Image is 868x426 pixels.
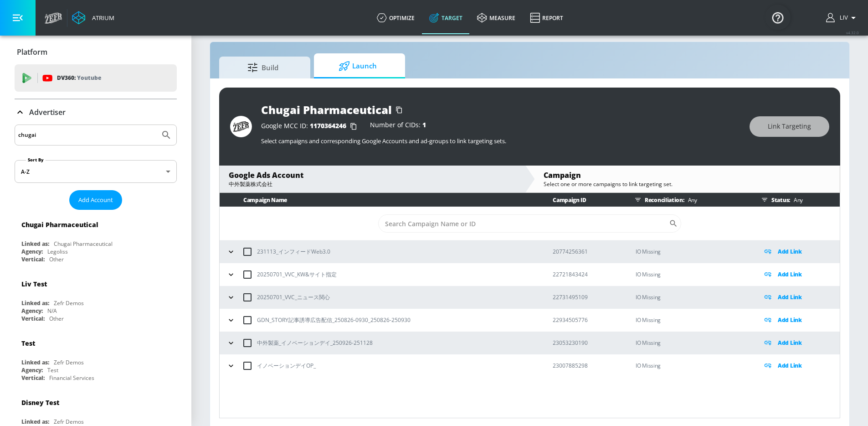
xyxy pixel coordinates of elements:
[21,418,49,426] div: Linked as:
[77,73,101,83] p: Youtube
[553,247,621,256] p: 20774256361
[257,292,330,302] p: 20250701_VVC_ニュース関心
[15,213,177,265] div: Chugai PharmaceuticalLinked as:Chugai PharmaceuticalAgency:LegolissVertical:Other
[229,180,516,188] div: 中外製薬株式会社
[778,246,802,257] p: Add Link
[29,107,66,117] p: Advertiser
[229,170,516,180] div: Google Ads Account
[790,195,803,205] p: Any
[21,398,59,407] div: Disney Test
[836,15,848,21] span: login as: liv.ho@zefr.com
[826,12,859,23] button: Liv
[21,339,35,348] div: Test
[762,246,840,257] div: Add Link
[15,273,177,325] div: Liv TestLinked as:Zefr DemosAgency:N/AVertical:Other
[15,99,177,125] div: Advertiser
[15,64,177,92] div: DV360: Youtube
[21,220,98,229] div: Chugai Pharmaceutical
[72,11,114,25] a: Atrium
[553,270,621,279] p: 22721843424
[762,315,840,325] div: Add Link
[21,299,49,307] div: Linked as:
[21,280,47,288] div: Liv Test
[544,170,831,180] div: Campaign
[778,269,802,280] p: Add Link
[220,193,538,207] th: Campaign Name
[21,248,43,255] div: Agency:
[21,307,43,315] div: Agency:
[15,39,177,65] div: Platform
[762,292,840,302] div: Add Link
[778,338,802,348] p: Add Link
[636,360,748,371] p: IO Missing
[553,338,621,348] p: 23053230190
[69,190,122,210] button: Add Account
[370,1,422,34] a: optimize
[553,361,621,370] p: 23007885298
[257,338,373,348] p: 中外製薬_イノベーションデイ_250926-251128
[54,358,84,366] div: Zefr Demos
[21,315,45,322] div: Vertical:
[54,418,84,426] div: Zefr Demos
[47,248,68,255] div: Legoliss
[636,292,748,302] p: IO Missing
[422,1,470,34] a: Target
[49,315,64,322] div: Other
[758,193,840,207] div: Status:
[47,307,57,315] div: N/A
[15,332,177,384] div: TestLinked as:Zefr DemosAgency:TestVertical:Financial Services
[636,269,748,280] p: IO Missing
[220,166,525,192] div: Google Ads Account中外製薬株式会社
[553,292,621,302] p: 22731495109
[778,315,802,325] p: Add Link
[636,338,748,348] p: IO Missing
[762,338,840,348] div: Add Link
[21,240,49,248] div: Linked as:
[228,57,298,78] span: Build
[26,157,46,163] label: Sort By
[18,129,156,141] input: Search by name
[257,247,330,256] p: 231113_インフィードWeb3.0
[88,14,114,22] div: Atrium
[57,73,101,83] p: DV360:
[636,246,748,257] p: IO Missing
[846,30,859,35] span: v 4.32.0
[778,292,802,302] p: Add Link
[684,195,697,205] p: Any
[370,122,426,131] div: Number of CIDs:
[523,1,570,34] a: Report
[261,137,740,145] p: Select campaigns and corresponding Google Accounts and ad-groups to link targeting sets.
[323,55,392,77] span: Launch
[378,214,669,233] input: Search Campaign Name or ID
[553,315,621,325] p: 22934505776
[156,125,176,145] button: Submit Search
[257,361,316,370] p: イノベーションデイOP_
[54,240,113,248] div: Chugai Pharmaceutical
[261,122,361,131] div: Google MCC ID:
[544,180,831,188] div: Select one or more campaigns to link targeting set.
[762,269,840,280] div: Add Link
[631,193,748,207] div: Reconciliation:
[310,121,346,130] span: 1170364246
[78,195,113,205] span: Add Account
[47,366,58,374] div: Test
[257,315,411,325] p: GDN_STORY記事誘導広告配信_250826-0930_250826-250930
[21,366,43,374] div: Agency:
[257,270,337,279] p: 20250701_VVC_KW&サイト指定
[765,5,791,30] button: Open Resource Center
[378,214,681,233] div: Search CID Name or Number
[54,299,84,307] div: Zefr Demos
[538,193,621,207] th: Campaign ID
[21,358,49,366] div: Linked as:
[261,102,392,117] div: Chugai Pharmaceutical
[422,120,426,129] span: 1
[636,315,748,325] p: IO Missing
[21,374,45,382] div: Vertical:
[21,255,45,263] div: Vertical:
[49,374,94,382] div: Financial Services
[778,360,802,371] p: Add Link
[470,1,523,34] a: measure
